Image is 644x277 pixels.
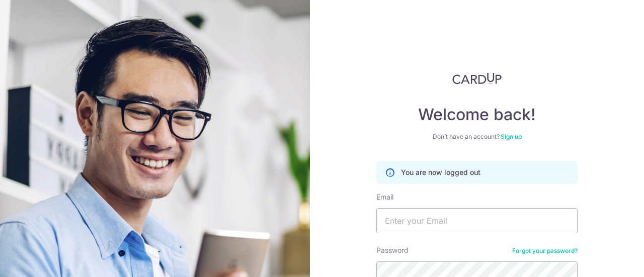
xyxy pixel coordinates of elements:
[376,105,578,125] h4: Welcome back!
[376,192,393,202] label: Email
[512,247,578,255] a: Forgot your password?
[376,133,578,141] div: Don’t have an account?
[401,167,480,177] p: You are now logged out
[376,208,578,233] input: Enter your Email
[501,133,522,140] a: Sign up
[452,72,502,84] img: CardUp Logo
[376,245,409,255] label: Password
